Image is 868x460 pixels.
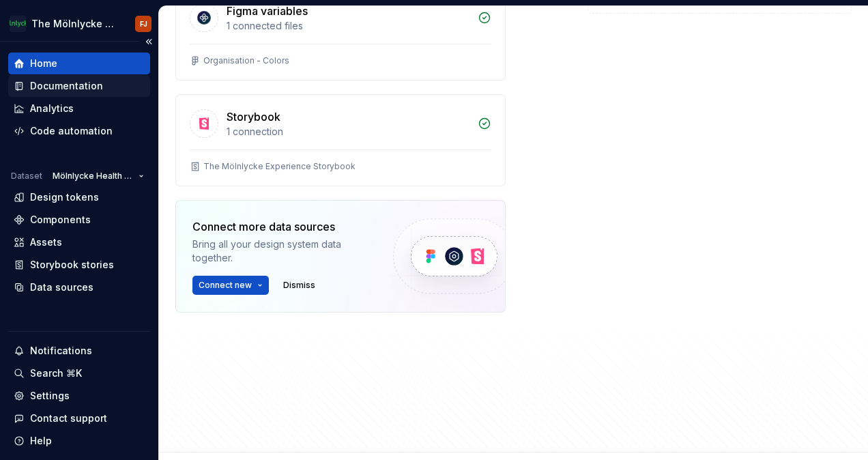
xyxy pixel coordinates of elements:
[30,258,114,272] div: Storybook stories
[10,16,26,32] img: 91fb9bbd-befe-470e-ae9b-8b56c3f0f44a.png
[283,280,315,291] span: Dismiss
[30,344,92,358] div: Notifications
[8,53,150,74] a: Home
[30,102,74,115] div: Analytics
[30,79,103,93] div: Documentation
[227,19,469,33] div: 1 connected files
[139,32,158,51] button: Collapse sidebar
[8,254,150,276] a: Storybook stories
[277,276,321,295] button: Dismiss
[8,75,150,97] a: Documentation
[31,17,119,31] div: The Mölnlycke Experience
[203,161,356,172] div: The Mölnlycke Experience Storybook
[8,209,150,231] a: Components
[53,171,133,182] span: Mölnlycke Health Care
[203,55,289,66] div: Organisation - Colors
[140,18,147,29] div: FJ
[192,276,269,295] button: Connect new
[30,281,93,294] div: Data sources
[30,366,82,380] div: Search ⌘K
[8,231,150,253] a: Assets
[8,407,150,429] button: Contact support
[30,213,91,227] div: Components
[30,190,99,204] div: Design tokens
[227,3,308,19] div: Figma variables
[30,434,52,448] div: Help
[11,171,42,182] div: Dataset
[8,430,150,452] button: Help
[30,389,70,403] div: Settings
[227,125,469,139] div: 1 connection
[227,109,280,125] div: Storybook
[46,167,150,186] button: Mölnlycke Health Care
[199,280,252,291] span: Connect new
[8,340,150,362] button: Notifications
[30,124,113,138] div: Code automation
[8,385,150,407] a: Settings
[30,235,62,249] div: Assets
[8,98,150,119] a: Analytics
[192,218,370,235] div: Connect more data sources
[30,57,57,70] div: Home
[192,238,370,265] div: Bring all your design system data together.
[3,9,156,38] button: The Mölnlycke ExperienceFJ
[175,94,506,186] a: Storybook1 connectionThe Mölnlycke Experience Storybook
[8,276,150,298] a: Data sources
[8,120,150,142] a: Code automation
[30,412,107,425] div: Contact support
[8,362,150,384] button: Search ⌘K
[8,186,150,208] a: Design tokens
